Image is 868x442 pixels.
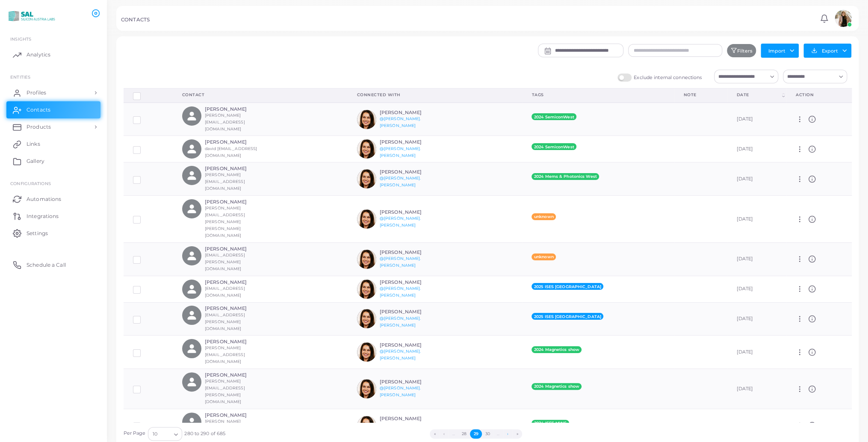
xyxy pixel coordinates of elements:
img: avatar [357,416,376,435]
small: [EMAIL_ADDRESS][DOMAIN_NAME] [205,286,245,298]
a: @[PERSON_NAME].[PERSON_NAME] [380,349,421,360]
div: Note [684,92,718,98]
div: [DATE] [736,146,777,153]
h6: [PERSON_NAME] [380,280,443,285]
div: Connected With [357,92,513,98]
svg: person fill [186,250,198,262]
small: [PERSON_NAME][EMAIL_ADDRESS][DOMAIN_NAME] [205,172,245,191]
h6: [PERSON_NAME] [380,309,443,315]
img: avatar [357,110,376,129]
a: avatar [832,10,854,27]
div: [DATE] [736,286,777,292]
div: [DATE] [736,386,777,392]
a: Contacts [6,101,100,118]
span: Configurations [10,181,51,186]
input: Search for option [715,72,767,81]
h6: [PERSON_NAME] [380,139,443,145]
img: avatar [357,209,376,229]
span: Settings [27,230,48,237]
span: 280 to 290 of 685 [184,430,225,437]
small: [PERSON_NAME][EMAIL_ADDRESS][PERSON_NAME][PERSON_NAME][DOMAIN_NAME] [205,206,245,238]
h6: [PERSON_NAME] [205,166,268,171]
h6: [PERSON_NAME] [380,209,443,215]
a: Integrations [6,207,100,224]
button: Go to next page [503,429,513,439]
small: [PERSON_NAME][EMAIL_ADDRESS][PERSON_NAME][DOMAIN_NAME] [205,379,245,404]
span: unknown [531,253,556,260]
a: @[PERSON_NAME].[PERSON_NAME] [380,316,421,327]
div: [DATE] [736,116,777,123]
div: [DATE] [736,176,777,183]
th: Row-selection [124,88,173,102]
button: Export [803,44,851,58]
small: [PERSON_NAME][EMAIL_ADDRESS][DOMAIN_NAME] [205,345,245,364]
h6: [PERSON_NAME] [380,169,443,175]
a: Gallery [6,153,100,170]
span: Products [27,123,51,131]
span: 2024 ISES MWS [531,420,569,427]
label: Per Page [124,430,146,437]
h6: [PERSON_NAME] [205,106,268,112]
svg: person fill [186,416,198,428]
span: Automations [27,195,61,203]
a: Schedule a Call [6,256,100,273]
a: Products [6,118,100,136]
button: Go to first page [430,429,439,439]
span: 10 [153,430,157,439]
img: avatar [357,342,376,362]
span: 2024 SemiconWest [531,113,576,120]
svg: person fill [186,110,198,122]
img: avatar [357,250,376,269]
h6: [PERSON_NAME] [205,139,268,145]
span: 2024 Magnetics show [531,346,582,353]
h6: [PERSON_NAME] [205,413,268,418]
h6: [PERSON_NAME] [380,379,443,385]
svg: person fill [186,376,198,388]
a: Automations [6,190,100,207]
small: [PERSON_NAME][EMAIL_ADDRESS][DOMAIN_NAME] [205,419,245,437]
span: Profiles [27,89,46,97]
h6: [PERSON_NAME] [205,372,268,378]
a: Links [6,136,100,153]
img: avatar [835,10,852,27]
button: Go to previous page [439,429,449,439]
h6: [PERSON_NAME] [380,416,443,421]
a: Analytics [6,46,100,63]
div: Search for option [148,427,182,441]
img: avatar [357,309,376,328]
span: Contacts [27,106,50,114]
img: avatar [357,379,376,398]
a: @[PERSON_NAME].[PERSON_NAME] [380,286,421,298]
a: @[PERSON_NAME].[PERSON_NAME] [380,176,421,187]
button: Go to page 30 [482,429,493,439]
small: [EMAIL_ADDRESS][PERSON_NAME][DOMAIN_NAME] [205,312,245,331]
a: Settings [6,224,100,242]
div: Tags [531,92,664,98]
span: INSIGHTS [10,36,31,41]
span: Integrations [27,212,59,220]
span: 2024 Mems & Photonics West [531,173,599,180]
input: Search for option [784,72,836,81]
span: Links [27,140,40,148]
a: @[PERSON_NAME].[PERSON_NAME] [380,386,421,397]
div: Search for option [783,70,847,83]
ul: Pagination [225,429,726,439]
button: Go to page 28 [458,429,470,439]
span: 2024 SemiconWest [531,143,576,150]
div: action [796,92,842,98]
span: ENTITIES [10,74,30,80]
a: @[PERSON_NAME].[PERSON_NAME] [380,256,421,268]
svg: person fill [186,203,198,215]
span: 2024 Magnetics show [531,383,582,390]
small: david [EMAIL_ADDRESS][DOMAIN_NAME] [205,146,257,158]
h6: [PERSON_NAME] [205,199,268,205]
button: Go to page 29 [470,429,481,439]
div: Contact [182,92,338,98]
a: @[PERSON_NAME].[PERSON_NAME] [380,216,421,227]
svg: person fill [186,283,198,295]
span: 2025 ISES [GEOGRAPHIC_DATA] [531,283,603,290]
a: @[PERSON_NAME].[PERSON_NAME] [380,146,421,158]
img: logo [8,8,55,24]
span: Analytics [27,51,50,59]
img: avatar [357,139,376,159]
